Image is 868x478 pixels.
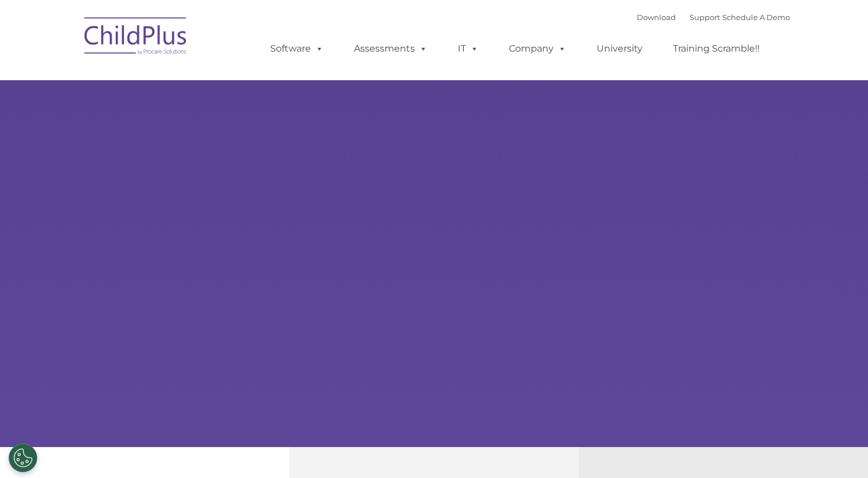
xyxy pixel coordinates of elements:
a: Assessments [342,37,439,60]
a: Training Scramble!! [661,37,771,60]
a: IT [446,37,490,60]
a: Schedule A Demo [722,13,790,22]
button: Cookies Settings [9,444,37,472]
a: Company [497,37,578,60]
a: Software [259,37,335,60]
a: University [585,37,654,60]
a: Support [690,13,720,22]
img: ChildPlus by Procare Solutions [79,9,193,66]
a: Download [637,13,676,22]
font: | [637,13,790,22]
